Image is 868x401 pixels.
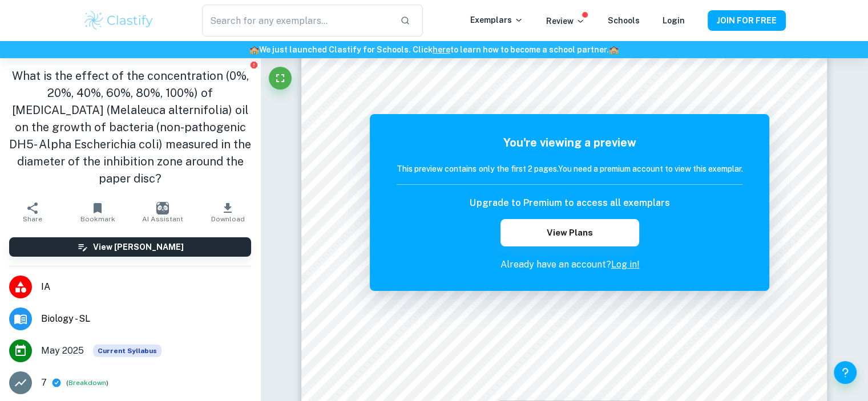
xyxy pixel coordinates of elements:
button: Fullscreen [269,67,292,90]
a: Login [663,16,685,25]
p: Already have an account? [397,258,742,272]
span: May 2025 [41,344,84,358]
h6: This preview contains only the first 2 pages. You need a premium account to view this exemplar. [397,163,742,175]
h5: You're viewing a preview [397,134,742,151]
span: AI Assistant [142,215,183,223]
h6: View [PERSON_NAME] [93,241,184,253]
img: AI Assistant [156,202,169,214]
span: IA [41,280,251,294]
button: Help and Feedback [834,361,857,384]
button: View Plans [500,219,639,246]
span: Biology - SL [41,312,251,326]
span: 🏫 [609,45,619,54]
button: JOIN FOR FREE [708,10,786,31]
span: Share [23,215,42,223]
button: AI Assistant [130,196,195,228]
a: Log in! [611,259,639,270]
span: Download [211,215,245,223]
span: Current Syllabus [93,345,162,357]
div: This exemplar is based on the current syllabus. Feel free to refer to it for inspiration/ideas wh... [93,345,162,357]
h6: We just launched Clastify for Schools. Click to learn how to become a school partner. [2,43,866,56]
button: Report issue [249,60,258,69]
h1: What is the effect of the concentration (0%, 20%, 40%, 60%, 80%, 100%) of [MEDICAL_DATA] (Melaleu... [9,67,251,187]
p: Exemplars [470,14,523,26]
span: Bookmark [80,215,115,223]
span: 🏫 [249,45,259,54]
button: Bookmark [65,196,130,228]
p: 7 [41,376,47,390]
a: Schools [608,16,640,25]
button: Breakdown [68,378,106,388]
input: Search for any exemplars... [202,5,390,37]
button: Download [195,196,260,228]
button: View [PERSON_NAME] [9,237,251,257]
span: ( ) [66,378,108,388]
p: Review [546,15,585,27]
a: here [433,45,450,54]
img: Clastify logo [83,9,155,32]
h6: Upgrade to Premium to access all exemplars [470,196,669,210]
